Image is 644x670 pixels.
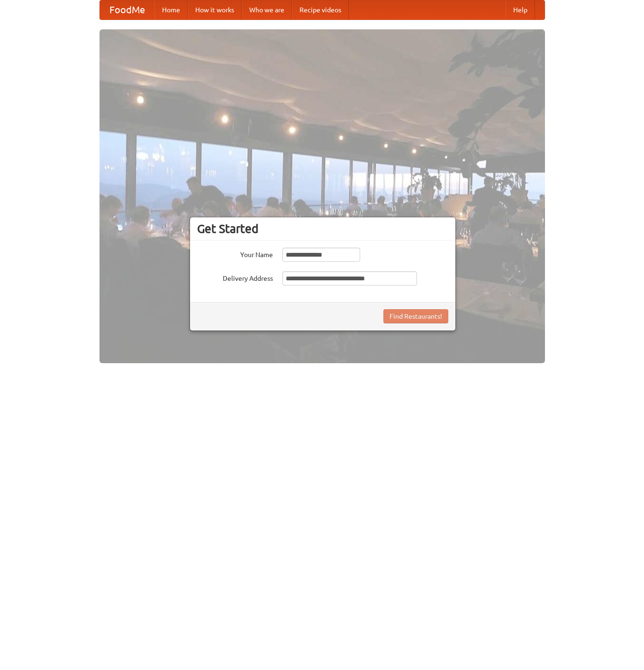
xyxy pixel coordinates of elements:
[197,222,448,236] h3: Get Started
[197,248,273,259] label: Your Name
[506,0,535,19] a: Help
[100,0,154,19] a: FoodMe
[188,0,242,19] a: How it works
[197,271,273,283] label: Delivery Address
[383,309,448,323] button: Find Restaurants!
[292,0,349,19] a: Recipe videos
[154,0,188,19] a: Home
[242,0,292,19] a: Who we are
